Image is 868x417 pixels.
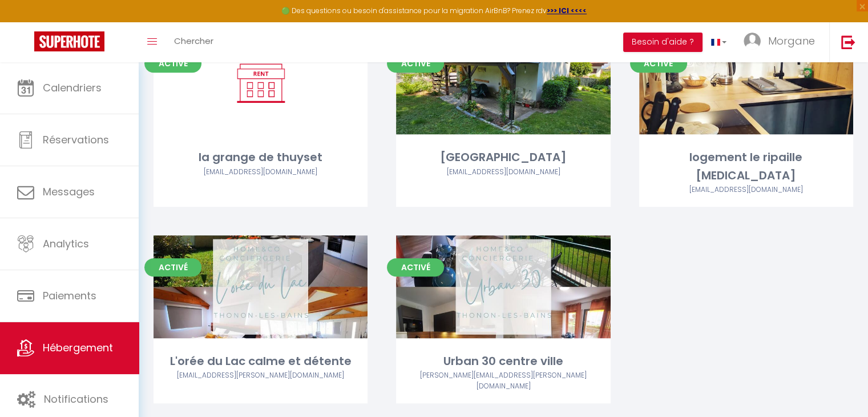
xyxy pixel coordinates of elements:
[154,352,368,370] div: L'orée du Lac calme et détente
[639,149,853,185] div: logement le ripaille [MEDICAL_DATA]
[43,81,102,95] span: Calendriers
[43,133,109,147] span: Réservations
[43,340,113,355] span: Hébergement
[396,149,610,166] div: [GEOGRAPHIC_DATA]
[744,33,761,50] img: ...
[174,35,213,47] span: Chercher
[144,258,201,276] span: Activé
[387,54,444,73] span: Activé
[630,54,687,73] span: Activé
[639,185,853,195] div: Airbnb
[165,22,222,62] a: Chercher
[154,370,368,381] div: Airbnb
[841,35,855,49] img: logout
[43,185,95,199] span: Messages
[396,167,610,178] div: Airbnb
[154,167,368,178] div: Airbnb
[547,6,587,15] a: >>> ICI <<<<
[43,288,96,303] span: Paiements
[387,258,444,276] span: Activé
[144,54,201,73] span: Activé
[34,31,104,51] img: Super Booking
[154,149,368,166] div: la grange de thuyset
[396,352,610,370] div: Urban 30 centre ville
[735,22,829,62] a: ... Morgane
[768,34,815,48] span: Morgane
[44,392,108,406] span: Notifications
[396,370,610,392] div: Airbnb
[43,236,89,251] span: Analytics
[623,33,703,52] button: Besoin d'aide ?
